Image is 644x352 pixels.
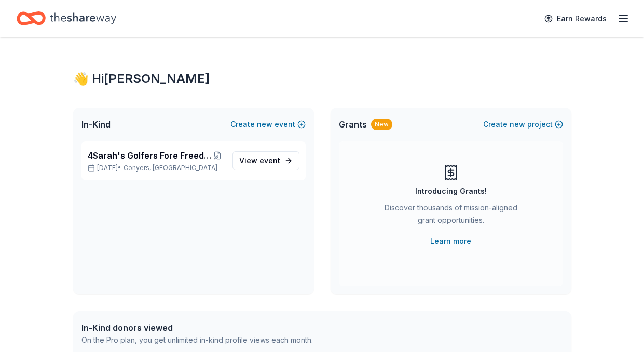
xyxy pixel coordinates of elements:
button: Createnewevent [230,118,306,131]
div: 👋 Hi [PERSON_NAME] [73,71,571,87]
span: In-Kind [81,118,111,131]
div: New [371,119,392,130]
span: Grants [339,118,367,131]
span: new [510,118,525,131]
a: Earn Rewards [538,9,613,28]
a: Learn more [430,235,471,247]
div: Introducing Grants! [415,185,487,198]
span: Conyers, [GEOGRAPHIC_DATA] [124,164,217,172]
span: View [239,154,280,167]
div: In-Kind donors viewed [81,321,313,334]
button: Createnewproject [483,118,563,131]
span: new [257,118,272,131]
a: View event [232,151,299,170]
a: Home [17,6,116,31]
span: 4Sarah's Golfers Fore Freedom Golf Tournament [88,149,211,162]
div: Discover thousands of mission-aligned grant opportunities. [380,202,522,231]
div: On the Pro plan, you get unlimited in-kind profile views each month. [81,334,313,346]
span: event [259,156,280,165]
p: [DATE] • [88,164,224,172]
